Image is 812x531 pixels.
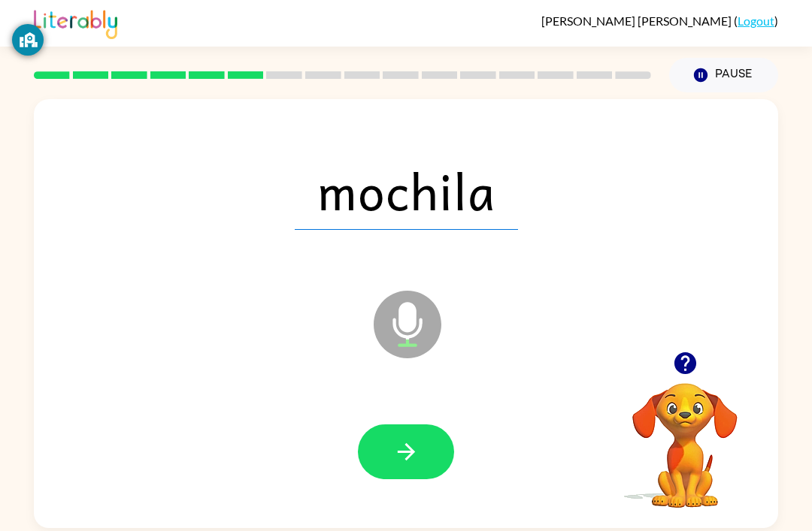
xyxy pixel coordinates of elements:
button: Pause [669,58,778,92]
span: [PERSON_NAME] [PERSON_NAME] [541,14,734,28]
div: ( ) [541,14,778,28]
img: Literably [34,6,117,39]
button: GoGuardian Privacy Information [12,24,44,56]
span: mochila [295,152,518,230]
a: Logout [738,14,774,28]
video: Your browser must support playing .mp4 files to use Literably. Please try using another browser. [610,360,760,510]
